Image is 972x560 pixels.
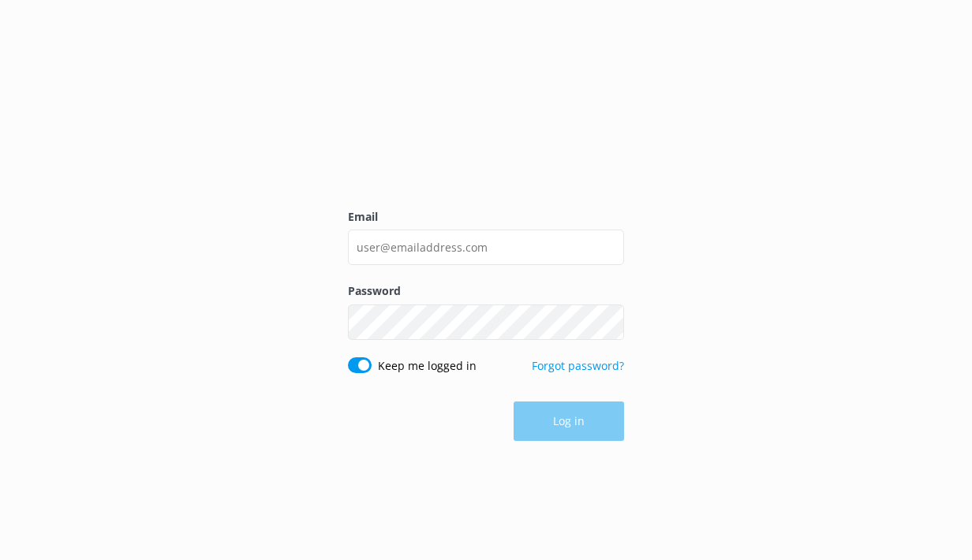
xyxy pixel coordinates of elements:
a: Forgot password? [532,358,624,373]
button: Show password [593,306,624,338]
label: Email [348,208,624,226]
label: Keep me logged in [378,357,477,375]
label: Password [348,282,624,300]
input: user@emailaddress.com [348,230,624,265]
